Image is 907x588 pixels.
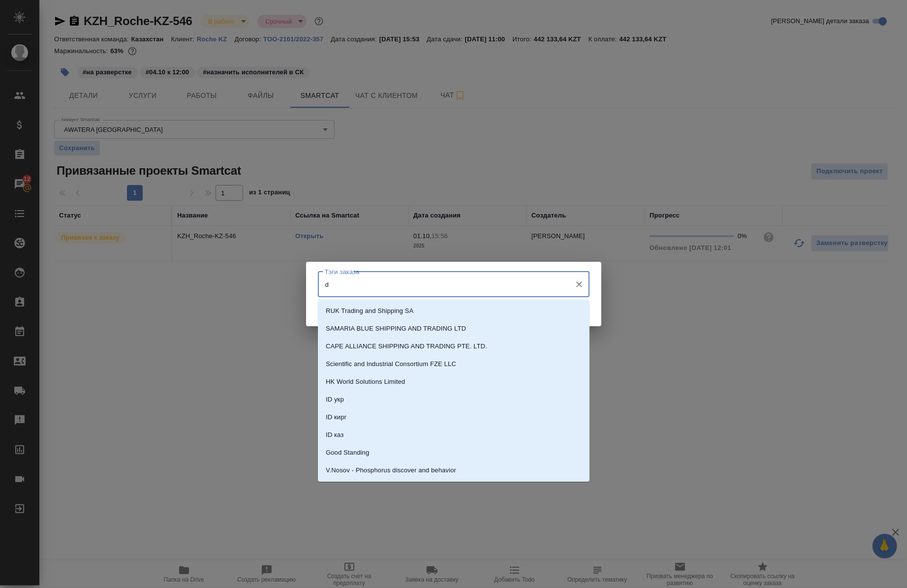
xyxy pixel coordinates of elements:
button: Очистить [572,278,586,291]
p: ID кирг [326,412,346,422]
p: HK World Solutions Limited [326,377,405,387]
p: RUK Trading and Shipping SA [326,306,413,316]
p: V.Nosov - Phosphorus discover and behavior [326,465,456,475]
p: ID укр [326,395,344,404]
p: Scientific and Industrial Consortium FZE LLC [326,359,456,369]
p: Good Standing [326,448,369,458]
p: CAPE ALLIANCE SHIPPING AND TRADING PTE. LTD. [326,341,487,351]
p: SAMARIA BLUE SHIPPING AND TRADING LTD [326,324,466,334]
p: ID каз [326,430,344,440]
